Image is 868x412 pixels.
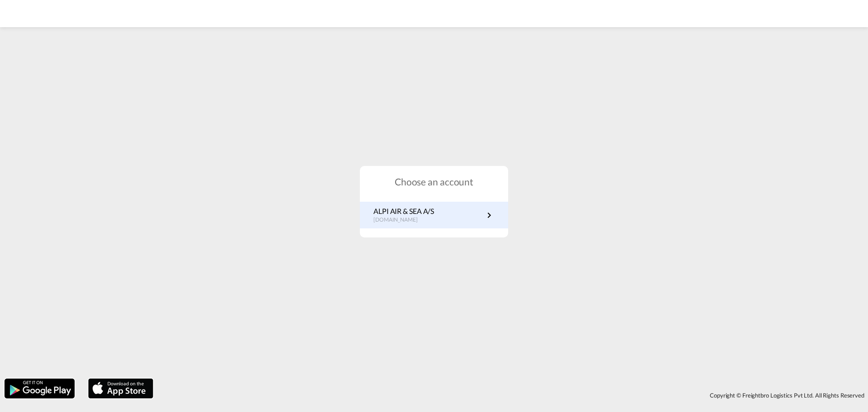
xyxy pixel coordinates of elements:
img: apple.png [87,378,154,399]
a: ALPI AIR & SEA A/S[DOMAIN_NAME] [373,206,495,224]
p: [DOMAIN_NAME] [373,216,434,224]
h1: Choose an account [360,175,508,188]
md-icon: icon-chevron-right [484,210,495,221]
img: google.png [4,378,75,399]
p: ALPI AIR & SEA A/S [373,206,434,216]
div: Copyright © Freightbro Logistics Pvt Ltd. All Rights Reserved [158,388,868,403]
